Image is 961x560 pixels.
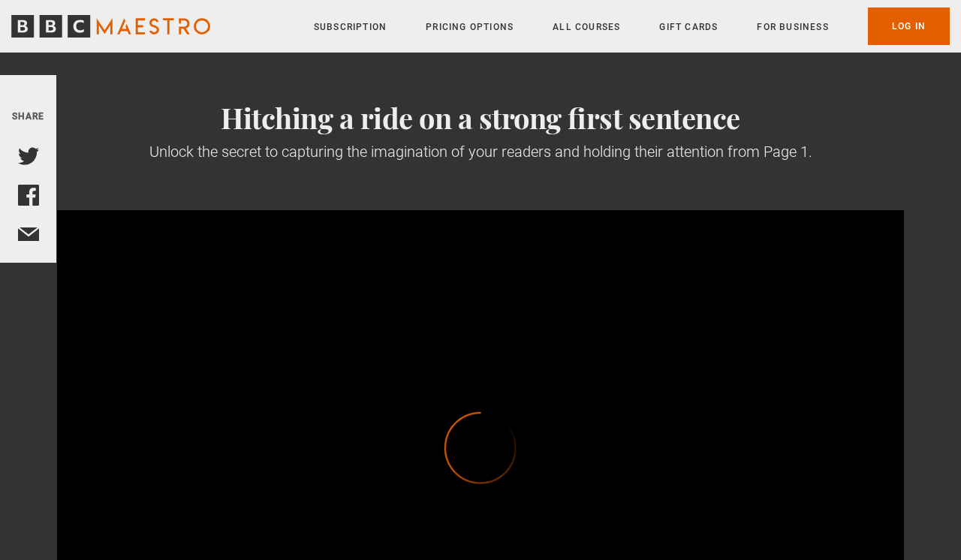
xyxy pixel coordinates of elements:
nav: Primary [314,8,950,45]
h2: Hitching a ride on a strong first sentence [57,101,904,135]
a: Pricing Options [426,20,514,35]
a: For business [757,20,828,35]
svg: BBC Maestro [11,15,210,38]
a: Log In [868,8,950,45]
div: Unlock the secret to capturing the imagination of your readers and holding their attention from P... [57,141,904,162]
span: Share [12,111,45,122]
a: Gift Cards [659,20,718,35]
a: All Courses [553,20,620,35]
a: Subscription [314,20,387,35]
